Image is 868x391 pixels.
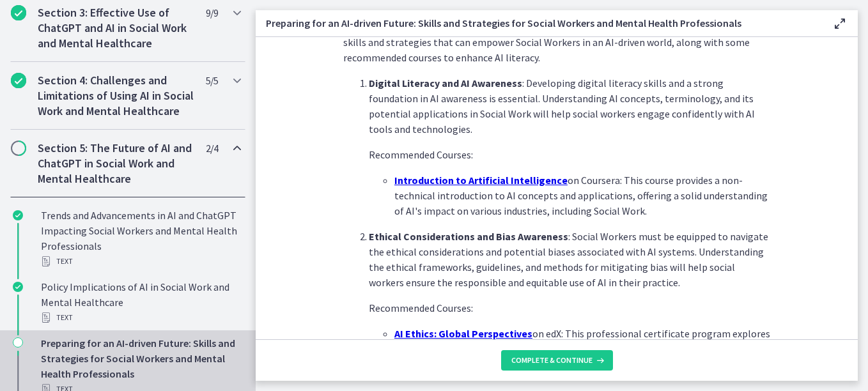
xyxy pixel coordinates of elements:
p: : Social Workers must be equipped to navigate the ethical considerations and potential biases ass... [369,229,770,290]
span: 2 / 4 [206,141,218,156]
p: Recommended Courses: [369,300,770,316]
p: on Coursera: This course provides a non-technical introduction to AI concepts and applications, o... [394,172,770,218]
a: AI Ethics: Global Perspectives [394,327,532,340]
i: Completed [13,210,23,220]
i: Completed [13,282,23,292]
h2: Section 3: Effective Use of ChatGPT and AI in Social Work and Mental Healthcare [38,5,194,51]
span: 9 / 9 [206,5,218,20]
i: Completed [11,73,26,88]
i: Completed [11,5,26,20]
p: on edX: This professional certificate program explores the ethical challenges of AI and provides ... [394,326,770,372]
span: Complete & continue [511,355,593,365]
div: Text [41,254,240,269]
div: Text [41,310,240,325]
p: Recommended Courses: [369,147,770,162]
p: : Developing digital literacy skills and a strong foundation in AI awareness is essential. Unders... [369,75,770,137]
div: Policy Implications of AI in Social Work and Mental Healthcare [41,279,240,325]
h2: Section 4: Challenges and Limitations of Using AI in Social Work and Mental Healthcare [38,73,194,119]
a: Introduction to Artificial Intelligence [394,174,568,187]
strong: Digital Literacy and AI Awareness [369,77,522,89]
h3: Preparing for an AI-driven Future: Skills and Strategies for Social Workers and Mental Health Pro... [266,15,812,31]
div: Trends and Advancements in AI and ChatGPT Impacting Social Workers and Mental Health Professionals [41,208,240,269]
strong: Ethical Considerations and Bias Awareness [369,230,568,243]
h2: Section 5: The Future of AI and ChatGPT in Social Work and Mental Healthcare [38,141,194,187]
span: 5 / 5 [206,73,218,88]
button: Complete & continue [501,350,613,371]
